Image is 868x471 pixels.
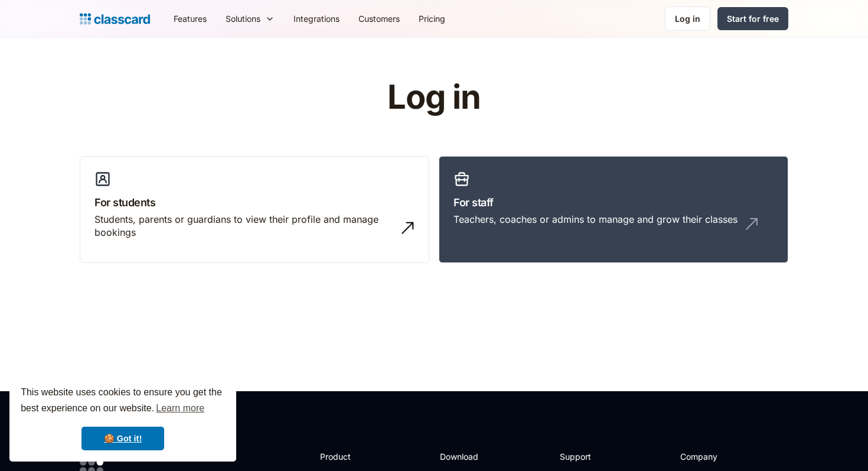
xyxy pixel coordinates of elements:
a: Start for free [717,7,788,30]
h2: Support [560,450,608,463]
a: For staffTeachers, coaches or admins to manage and grow their classes [439,156,788,264]
h3: For students [94,194,415,210]
a: Customers [349,5,409,32]
h1: Log in [247,79,622,116]
div: Students, parents or guardians to view their profile and manage bookings [94,213,391,239]
div: Start for free [727,12,779,25]
div: Log in [675,12,700,25]
a: learn more about cookies [154,399,206,417]
a: Features [164,5,216,32]
a: Integrations [284,5,349,32]
a: Log in [665,7,710,31]
a: dismiss cookie message [81,427,164,450]
div: Teachers, coaches or admins to manage and grow their classes [453,213,738,226]
div: Solutions [216,5,284,32]
span: This website uses cookies to ensure you get the best experience on our website. [21,385,225,417]
a: For studentsStudents, parents or guardians to view their profile and manage bookings [80,156,429,264]
h2: Product [320,450,383,463]
div: cookieconsent [9,374,236,462]
h2: Company [680,450,759,463]
a: Pricing [409,5,455,32]
h2: Download [440,450,488,463]
a: home [80,11,150,27]
h3: For staff [453,194,774,210]
div: Solutions [226,12,260,25]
